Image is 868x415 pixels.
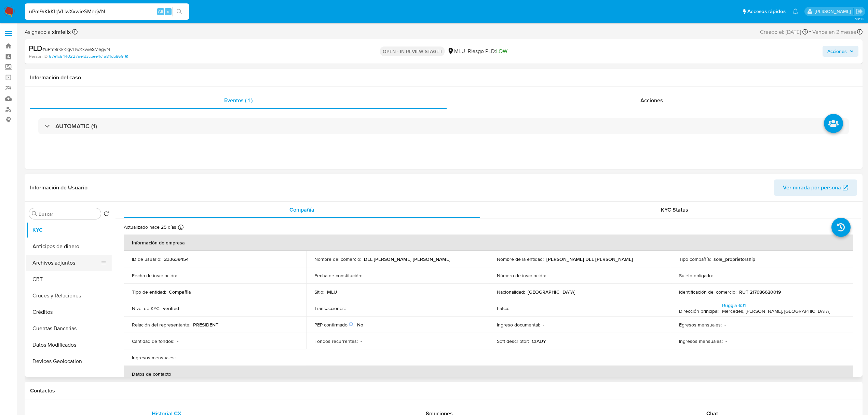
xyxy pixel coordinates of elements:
h3: AUTOMATIC (1) [55,122,97,130]
p: - [178,354,180,361]
p: - [724,322,726,328]
p: Ingresos mensuales : [132,354,176,361]
button: Devices Geolocation [26,353,112,370]
button: Volver al orden por defecto [104,211,109,218]
div: AUTOMATIC (1) [38,118,849,134]
p: Fecha de inscripción : [132,272,177,279]
button: Direcciones [26,370,112,386]
p: Egresos mensuales : [679,322,722,328]
span: Acciones [827,46,847,57]
button: search-icon [172,7,186,16]
span: Eventos ( 1 ) [224,96,253,104]
a: 57e1c5440227aefd3cbee4c1584db869 [49,53,128,59]
p: - [365,272,366,279]
p: sole_proprietorship [714,256,755,262]
span: - [809,27,811,37]
p: ximena.felix@mercadolibre.com [815,8,853,15]
p: Nombre de la entidad : [497,256,544,262]
p: Fecha de constitución : [314,272,362,279]
p: Sitio : [314,289,324,295]
a: Notificaciones [792,9,798,14]
span: KYC Status [661,206,688,214]
p: DEL [PERSON_NAME] [PERSON_NAME] [364,256,450,262]
p: Compañia [169,289,191,295]
p: Ingreso documental : [497,322,540,328]
p: Transacciones : [314,305,346,311]
span: Ver mirada por persona [783,179,841,196]
h1: Información de Usuario [30,184,87,191]
p: Ingresos mensuales : [679,338,723,344]
p: verified [163,305,179,311]
th: Información de empresa [124,235,853,251]
span: Alt [158,8,163,15]
p: - [549,272,550,279]
p: Tipo de entidad : [132,289,166,295]
input: Buscar usuario o caso... [25,7,189,16]
span: Accesos rápidos [747,8,786,15]
a: Salir [856,8,863,15]
p: Fondos recurrentes : [314,338,358,344]
span: LOW [496,47,507,55]
button: KYC [26,222,112,238]
p: Nivel de KYC : [132,305,160,311]
p: Identificación del comercio : [679,289,736,295]
b: PLD [29,43,42,54]
h4: Mercedes, [PERSON_NAME], [GEOGRAPHIC_DATA] [722,308,830,314]
p: Cantidad de fondos : [132,338,174,344]
p: - [543,322,544,328]
p: - [716,272,717,279]
p: Relación del representante : [132,322,190,328]
p: ID de usuario : [132,256,161,262]
button: Créditos [26,304,112,320]
span: Acciones [640,96,663,104]
p: OPEN - IN REVIEW STAGE I [380,46,445,56]
p: - [177,338,178,344]
span: Vence en 2 meses [812,28,856,36]
button: Cuentas Bancarias [26,320,112,337]
p: MLU [327,289,337,295]
p: Nombre del comercio : [314,256,361,262]
p: - [361,338,362,344]
b: ximfelix [51,28,71,36]
p: Nacionalidad : [497,289,525,295]
span: Asignado a [25,28,71,36]
a: Ruggia 631 [722,302,746,309]
p: Soft descriptor : [497,338,529,344]
p: CIAUY [532,338,546,344]
button: Ver mirada por persona [774,179,857,196]
p: Tipo compañía : [679,256,711,262]
p: Sujeto obligado : [679,272,713,279]
p: [GEOGRAPHIC_DATA] [528,289,575,295]
b: Person ID [29,53,48,59]
p: Dirección principal : [679,308,719,314]
p: [PERSON_NAME] DEL [PERSON_NAME] [546,256,633,262]
p: Número de inscripción : [497,272,546,279]
button: Anticipos de dinero [26,238,112,255]
span: s [167,8,169,15]
button: Datos Modificados [26,337,112,353]
button: Acciones [823,46,858,57]
input: Buscar [39,211,98,217]
p: Actualizado hace 25 días [124,224,176,230]
span: Compañía [289,206,314,214]
button: Cruces y Relaciones [26,287,112,304]
p: 233639454 [164,256,189,262]
p: RUT 217686620019 [739,289,781,295]
p: - [349,305,350,311]
p: No [357,322,363,328]
span: # uPm9rKkKlgVHwXxwieSMegVN [42,46,110,53]
h1: Contactos [30,387,857,394]
p: PEP confirmado : [314,322,354,328]
th: Datos de contacto [124,366,853,382]
p: Fatca : [497,305,509,311]
p: - [180,272,181,279]
div: Creado el: [DATE] [760,27,808,37]
button: Archivos adjuntos [26,255,106,271]
button: Buscar [32,211,37,216]
span: Riesgo PLD: [468,48,507,55]
p: - [512,305,513,311]
h1: Información del caso [30,74,857,81]
div: MLU [447,48,465,55]
p: - [725,338,727,344]
button: CBT [26,271,112,287]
